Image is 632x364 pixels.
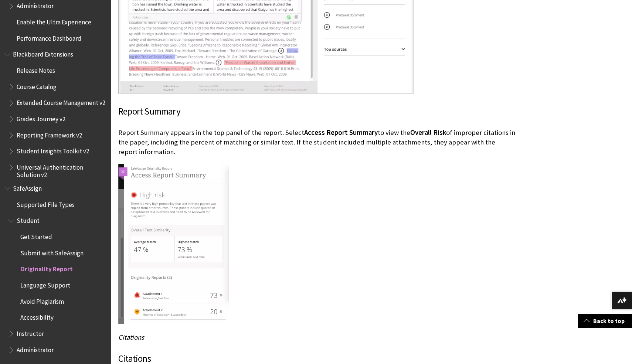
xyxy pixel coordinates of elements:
[578,314,632,328] a: Back to top
[20,247,84,257] span: Submit with SafeAssign
[20,312,54,322] span: Accessibility
[17,129,82,139] span: Reporting Framework v2
[17,215,40,225] span: Student
[17,327,44,337] span: Instructor
[20,231,52,241] span: Get Started
[13,182,42,192] span: SafeAssign
[17,161,106,178] span: Universal Authentication Solution v2
[17,81,57,91] span: Course Catalog
[13,48,73,58] span: Blackboard Extensions
[118,105,515,119] h3: Report Summary
[118,128,515,157] p: Report Summary appears in the top panel of the report. Select to view the of improper citations i...
[118,333,144,341] span: Citations
[20,279,70,289] span: Language Support
[17,198,75,208] span: Supported File Types
[17,32,81,42] span: Performance Dashboard
[17,64,55,74] span: Release Notes
[17,344,54,354] span: Administrator
[4,182,106,356] nav: Book outline for Blackboard SafeAssign
[20,263,73,273] span: Originality Report
[20,295,64,305] span: Avoid Plagiarism
[410,128,446,137] span: Overall Risk
[304,128,378,137] span: Access Report Summary
[17,16,91,26] span: Enable the Ultra Experience
[4,48,106,179] nav: Book outline for Blackboard Extensions
[17,145,89,155] span: Student Insights Toolkit v2
[17,113,65,123] span: Grades Journey v2
[17,97,105,107] span: Extended Course Management v2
